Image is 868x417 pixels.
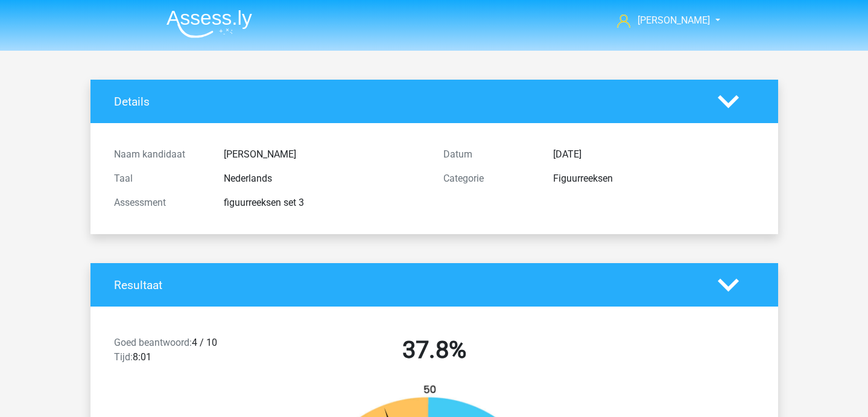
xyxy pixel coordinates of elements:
[105,196,215,210] div: Assessment
[114,351,133,363] span: Tijd:
[434,147,544,162] div: Datum
[114,278,700,292] h4: Resultaat
[434,171,544,186] div: Categorie
[215,196,434,210] div: figuurreeksen set 3
[105,147,215,162] div: Naam kandidaat
[105,171,215,186] div: Taal
[105,336,270,369] div: 4 / 10 8:01
[638,14,710,26] span: [PERSON_NAME]
[166,10,252,38] img: Assessly
[544,147,764,162] div: [DATE]
[544,171,764,186] div: Figuurreeksen
[279,336,590,364] h2: 37.8%
[114,337,192,348] span: Goed beantwoord:
[114,95,700,109] h4: Details
[215,147,434,162] div: [PERSON_NAME]
[215,171,434,186] div: Nederlands
[612,13,711,28] a: [PERSON_NAME]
